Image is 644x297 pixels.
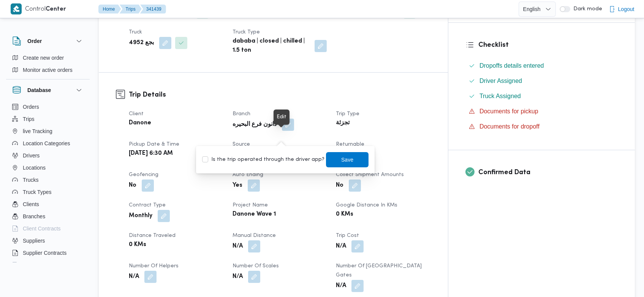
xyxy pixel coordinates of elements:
div: Edit [277,113,286,122]
span: Trip Cost [336,233,359,238]
span: Supplier Contracts [23,248,66,257]
button: live Tracking [9,125,87,137]
span: Pickup date & time [129,142,179,147]
span: Trips [23,114,35,124]
span: Dark mode [570,6,602,12]
b: Danone Wave 1 [233,210,276,219]
h3: Trip Details [129,90,431,100]
button: Documents for pickup [466,105,618,118]
span: Number of Scales [233,264,279,268]
button: Orders [9,101,87,113]
span: Suppliers [23,236,45,245]
span: Drivers [23,151,40,160]
b: دانون فرع البحيره [233,120,277,129]
label: Is the trip operated through the driver app? [202,155,324,164]
h3: Database [27,86,51,95]
span: Documents for pickup [479,108,538,114]
b: 0 KMs [336,210,353,219]
span: Collect Shipment Amounts [336,172,404,177]
span: Create new order [23,53,64,62]
span: Truck [129,30,142,35]
span: Branches [23,212,45,221]
button: Order [12,37,84,46]
b: Monthly [129,211,152,221]
span: Client [129,111,144,116]
button: Logout [606,2,638,17]
b: N/A [336,281,346,291]
span: Save [342,155,354,164]
span: Project Name [233,203,268,208]
span: Source [233,142,250,147]
button: Save [326,152,369,167]
span: Truck Assigned [479,92,521,101]
button: Documents for dropoff [466,121,618,133]
button: Trucks [9,174,87,186]
button: Branches [9,210,87,222]
b: تجزئة [336,119,350,128]
button: Driver Assigned [466,75,618,87]
button: Database [12,86,84,95]
span: Dropoffs details entered [479,62,544,69]
div: Order [6,52,90,79]
span: Documents for dropoff [479,123,540,130]
button: Create new order [9,52,87,64]
button: Locations [9,162,87,174]
span: Truck Assigned [479,93,521,99]
h3: Order [27,37,42,46]
b: dababa | closed | chilled | 1.5 ton [233,37,310,55]
b: No [336,181,343,190]
button: Client Contracts [9,222,87,235]
b: Center [46,6,66,12]
span: Manual Distance [233,233,276,238]
h3: Confirmed Data [478,167,618,178]
button: Supplier Contracts [9,247,87,259]
img: X8yXhbKr1z7QwAAAABJRU5ErkJggg== [11,3,22,14]
button: Drivers [9,149,87,162]
span: Client Contracts [23,224,61,233]
b: Danone [129,119,151,128]
span: Trucks [23,175,38,184]
span: Orders [23,102,39,111]
span: Branch [233,111,250,116]
span: Trip Type [336,111,359,116]
b: Yes [233,181,242,190]
div: Database [6,101,90,265]
span: Truck Type [233,30,260,35]
button: Suppliers [9,235,87,247]
b: [DATE] 6:30 AM [129,149,173,158]
span: Number of Helpers [129,264,179,268]
span: Dropoffs details entered [479,61,544,70]
span: Documents for dropoff [479,122,540,131]
button: Devices [9,259,87,271]
button: Clients [9,198,87,210]
b: N/A [233,242,243,251]
b: N/A [129,272,139,281]
button: Monitor active orders [9,64,87,76]
button: Trips [9,113,87,125]
span: Locations [23,163,46,172]
b: 0 KMs [129,240,146,249]
b: بجع 4952 [129,38,154,48]
span: Clients [23,200,39,209]
span: Logout [618,5,635,14]
span: Location Categories [23,139,70,148]
b: N/A [336,242,346,251]
span: Returnable [336,142,364,147]
span: Truck Types [23,187,51,197]
span: Documents for pickup [479,107,538,116]
span: Google distance in KMs [336,203,397,208]
span: Monitor active orders [23,65,73,75]
h3: Checklist [478,40,618,50]
span: Driver Assigned [479,76,522,86]
span: live Tracking [23,127,52,136]
span: Geofencing [129,172,158,177]
button: 341439 [140,5,166,14]
button: Truck Assigned [466,90,618,102]
b: No [129,181,136,190]
b: N/A [233,272,243,281]
span: Devices [23,260,42,270]
span: Driver Assigned [479,78,522,84]
button: Location Categories [9,137,87,149]
button: Home [98,5,121,14]
button: Truck Types [9,186,87,198]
